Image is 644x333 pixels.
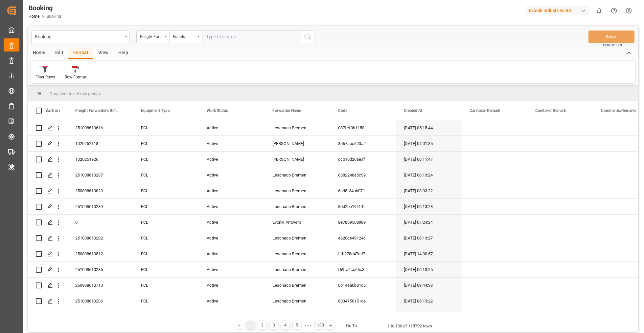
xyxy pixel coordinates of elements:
div: FCL [133,293,199,309]
div: 0 [67,215,133,230]
div: Evonik Industries AG [526,6,589,15]
div: 251008610289 [67,199,133,214]
div: Active [199,152,264,167]
div: FCL [133,199,199,214]
span: Code [338,108,347,113]
div: FCL [133,183,199,198]
div: [DATE] 09:44:38 [396,278,462,293]
div: 250808610785 [67,309,133,324]
div: View [93,48,113,59]
div: Freight Forwarder's Reference No. [140,32,162,40]
div: [DATE] 05:15:44 [396,120,462,135]
a: Home [29,14,39,19]
div: [DATE] 06:13:28 [396,199,462,214]
div: 4 [281,321,289,329]
div: 251008610285 [67,262,133,277]
div: Leschaco Bremen [264,309,330,324]
div: Active [199,230,264,246]
div: Help [113,48,133,59]
button: show 0 new notifications [592,3,607,18]
div: Active [199,293,264,309]
div: 250808610512 [67,246,133,261]
div: ccb16d20aeaf [330,152,396,167]
div: 087fef3b1158 [330,120,396,135]
div: 3b67abc623a2 [330,136,396,151]
div: Active [199,183,264,198]
div: [DATE] 06:11:47 [396,152,462,167]
div: Edit [50,48,68,59]
div: 6034150151da [330,293,396,309]
button: Evonik Industries AG [526,4,592,17]
div: Booking [35,32,123,40]
div: Evonik Antwerp [264,215,330,230]
div: [DATE] 06:13:22 [396,293,462,309]
button: Save [588,31,634,43]
div: Leschaco Bremen [264,199,330,214]
span: Created At [404,108,422,113]
div: Active [199,246,264,261]
div: Active [199,167,264,183]
div: 3 [270,321,278,329]
div: Leschaco Bremen [264,293,330,309]
div: Press SPACE to select this row. [28,246,67,262]
div: [DATE] 08:53:46 [396,309,462,324]
div: Press SPACE to select this row. [28,183,67,199]
div: 0b14aa0b81c6 [330,278,396,293]
div: 251008610616 [67,120,133,135]
div: FCL [133,309,199,324]
button: open menu [31,31,130,43]
div: Leschaco Bremen [264,183,330,198]
div: Go To: [346,323,358,329]
div: Active [199,262,264,277]
div: ● ● ● [304,323,311,328]
div: 250908610710 [67,278,133,293]
div: FCL [133,278,199,293]
div: c68a835cd9af [330,309,396,324]
div: Format [68,48,93,59]
div: [DATE] 07:01:35 [396,136,462,151]
div: 5 [293,321,301,329]
div: Active [199,309,264,324]
button: search button [301,31,314,43]
button: open menu [136,31,169,43]
div: [DATE] 06:13:24 [396,167,462,183]
div: FCL [133,215,199,230]
div: 8dd2be19f4f0 [330,199,396,214]
div: 1 [247,321,255,329]
button: Help Center [607,3,621,18]
div: Leschaco Bremen [264,230,330,246]
div: Active [199,215,264,230]
div: Press SPACE to select this row. [28,293,67,309]
div: 1020251926 [67,152,133,167]
div: [DATE] 06:13:25 [396,262,462,277]
div: FCL [133,167,199,183]
div: Press SPACE to select this row. [28,309,67,325]
div: [DATE] 06:13:27 [396,230,462,246]
div: 251008610286 [67,293,133,309]
span: Caretaker Remark [470,108,500,113]
div: Active [199,278,264,293]
div: Booking [29,3,61,13]
div: Active [199,199,264,214]
div: 251008610282 [67,230,133,246]
span: Comments/Remarks [601,108,636,113]
div: Press SPACE to select this row. [28,199,67,215]
div: [DATE] 08:03:22 [396,183,462,198]
div: 251008610287 [67,167,133,183]
div: FCL [133,120,199,135]
div: 1 to 100 of 118702 rows [387,323,432,329]
div: Press SPACE to select this row. [28,278,67,293]
div: 1020252118 [67,136,133,151]
div: Leschaco Bremen [264,262,330,277]
div: Active [199,136,264,151]
div: Active [199,120,264,135]
div: Press SPACE to select this row. [28,152,67,167]
div: Filter Rows [35,74,55,80]
div: Press SPACE to select this row. [28,215,67,230]
div: Press SPACE to select this row. [28,120,67,136]
div: 2 [258,321,266,329]
div: FCL [133,262,199,277]
div: 8e7869508989 [330,215,396,230]
input: Type to search [202,31,301,43]
div: [DATE] 14:00:57 [396,246,462,261]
